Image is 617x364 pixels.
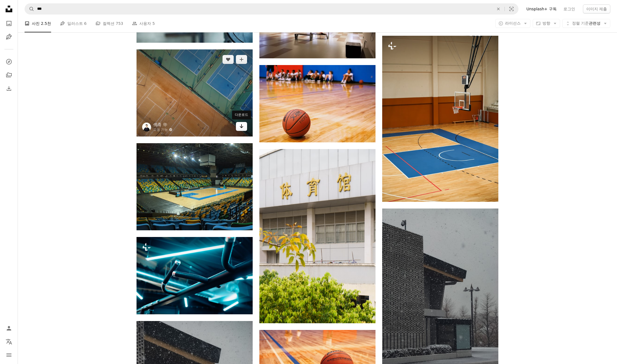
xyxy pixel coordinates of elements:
[116,20,123,27] span: 753
[259,149,376,323] img: 옆에 글씨가 있는 건물
[152,20,155,27] span: 5
[572,21,589,25] span: 정렬 기준
[153,122,173,128] a: 傅甬 华
[3,83,15,94] a: 다운로드 내역
[3,323,15,334] a: 로그인 / 가입
[84,20,87,27] span: 6
[232,111,251,119] div: 다운로드
[572,21,601,26] span: 관련성
[25,4,34,14] button: Unsplash 검색
[523,4,560,13] a: Unsplash+ 구독
[95,15,123,32] a: 컬렉션 753
[137,90,253,95] a: 테니스 코트의 항공 사진
[259,101,376,106] a: 코트에서 농구공
[3,349,15,361] button: 메뉴
[259,65,376,142] img: 코트에서 농구공
[236,122,247,131] a: 다운로드
[3,31,15,42] a: 일러스트
[137,143,253,230] img: 베이지색과 파란색 농구 코트
[492,4,504,14] button: 삭제
[3,70,15,81] a: 컬렉션
[3,18,15,29] a: 사진
[560,4,578,13] a: 로그인
[153,128,173,132] a: 고용 가능
[236,55,247,64] button: 컬렉션에 추가
[505,4,518,14] button: 시각적 검색
[132,15,155,32] a: 사용자 5
[137,237,253,314] img: 체육관에서 금속 막대의 클로즈업
[137,49,253,136] img: 테니스 코트의 항공 사진
[259,234,376,239] a: 옆에 글씨가 있는 건물
[505,21,521,25] span: 라이선스
[382,36,498,202] img: 농구 골대가 있는 실내 농구 코트
[382,116,498,121] a: 농구 골대가 있는 실내 농구 코트
[3,3,15,16] a: 홈 — Unsplash
[382,293,498,298] a: 옆에 시계가있는 건물
[3,56,15,67] a: 탐색
[583,4,610,13] button: 이미지 제출
[25,3,518,15] form: 사이트 전체에서 이미지 찾기
[562,19,610,28] button: 정렬 기준관련성
[137,184,253,189] a: 베이지색과 파란색 농구 코트
[223,55,234,64] button: 좋아요
[533,19,560,28] button: 방향
[137,273,253,278] a: 체육관에서 금속 막대의 클로즈업
[542,21,550,25] span: 방향
[142,123,151,131] img: 傅甬 华의 프로필로 이동
[495,19,530,28] button: 라이선스
[60,15,87,32] a: 일러스트 6
[3,336,15,347] button: 언어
